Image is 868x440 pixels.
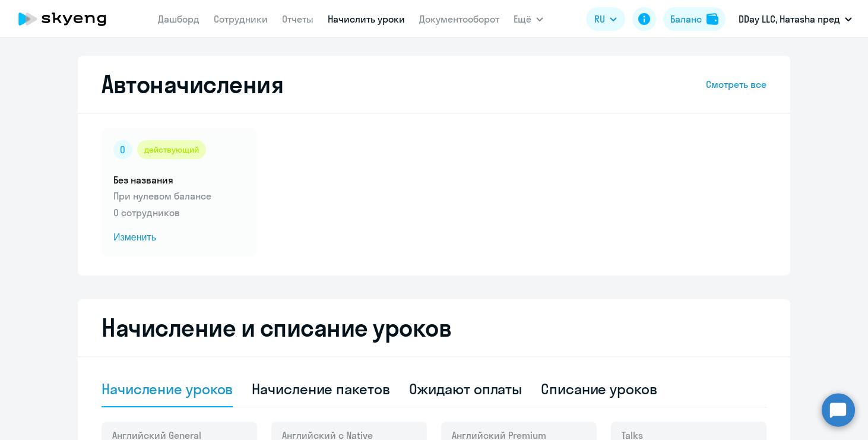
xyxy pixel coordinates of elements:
[328,13,405,25] a: Начислить уроки
[113,189,245,203] p: При нулевом балансе
[252,379,389,398] div: Начисление пакетов
[214,13,268,25] a: Сотрудники
[733,5,858,33] button: DDay LLC, Натаsha пред
[707,13,718,25] img: balance
[102,70,283,99] h2: Автоначисления
[419,13,499,25] a: Документооборот
[541,379,657,398] div: Списание уроков
[137,140,206,159] div: действующий
[739,12,840,26] p: DDay LLC, Натаsha пред
[158,13,199,25] a: Дашборд
[113,205,245,220] p: 0 сотрудников
[514,7,543,31] button: Ещё
[282,13,313,25] a: Отчеты
[514,12,531,26] span: Ещё
[102,314,766,342] h2: Начисление и списание уроков
[113,173,245,186] h5: Без названия
[113,230,245,245] span: Изменить
[706,77,766,91] a: Смотреть все
[594,12,605,26] span: RU
[409,379,522,398] div: Ожидают оплаты
[586,7,625,31] button: RU
[102,379,233,398] div: Начисление уроков
[663,7,726,31] button: Балансbalance
[670,12,702,26] div: Баланс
